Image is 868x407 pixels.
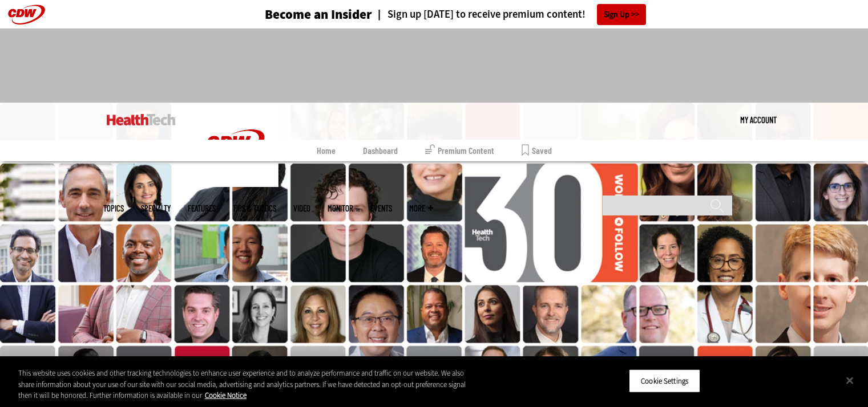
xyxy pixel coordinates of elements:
[222,8,372,21] a: Become an Insider
[363,140,398,161] a: Dashboard
[522,140,552,161] a: Saved
[18,368,478,401] div: This website uses cookies and other tracking technologies to enhance user experience and to analy...
[227,40,642,91] iframe: advertisement
[597,4,646,25] a: Sign Up
[233,204,276,213] a: Tips & Tactics
[370,204,392,213] a: Events
[328,204,353,213] a: MonITor
[409,204,433,213] span: More
[293,204,310,213] a: Video
[629,369,700,393] button: Cookie Settings
[740,103,777,137] a: My Account
[193,103,278,187] img: Home
[740,103,777,137] div: User menu
[837,368,862,393] button: Close
[372,9,586,20] a: Sign up [DATE] to receive premium content!
[317,140,336,161] a: Home
[188,204,216,213] a: Features
[265,8,372,21] h3: Become an Insider
[141,204,171,213] span: Specialty
[103,204,124,213] span: Topics
[193,178,278,190] a: CDW
[205,390,247,400] a: More information about your privacy
[425,140,494,161] a: Premium Content
[107,114,176,125] img: Home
